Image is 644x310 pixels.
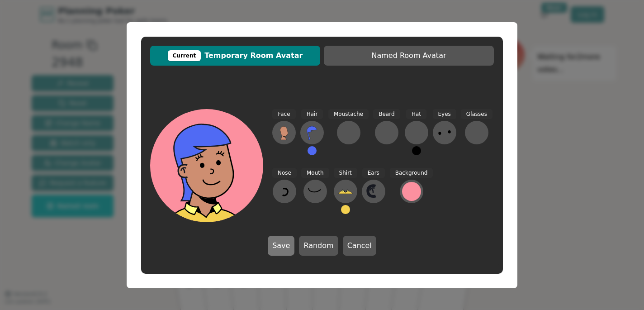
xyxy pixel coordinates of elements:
[362,168,385,178] span: Ears
[373,109,400,119] span: Beard
[433,109,456,119] span: Eyes
[301,109,323,119] span: Hair
[301,168,329,178] span: Mouth
[268,236,294,256] button: Save
[461,109,492,119] span: Glasses
[334,168,357,178] span: Shirt
[328,109,369,119] span: Moustache
[390,168,433,178] span: Background
[155,50,316,61] span: Temporary Room Avatar
[324,46,494,66] button: Named Room Avatar
[328,50,489,61] span: Named Room Avatar
[168,50,201,61] div: Current
[272,168,297,178] span: Nose
[150,46,320,66] button: CurrentTemporary Room Avatar
[272,109,295,119] span: Face
[299,236,338,256] button: Random
[343,236,376,256] button: Cancel
[406,109,426,119] span: Hat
